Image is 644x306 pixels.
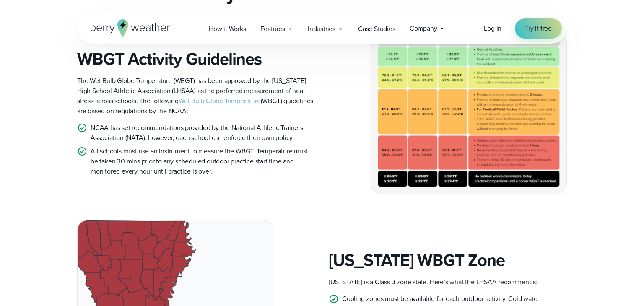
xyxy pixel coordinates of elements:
a: Case Studies [351,20,402,37]
img: Louisiana WBGT [371,32,566,193]
a: Log in [484,23,501,34]
span: Company [410,23,437,34]
a: Try it free [515,18,562,39]
span: Features [260,24,285,34]
a: How it Works [202,20,253,37]
span: Industries [308,24,335,34]
span: Try it free [525,23,552,34]
span: Case Studies [358,24,395,34]
p: [US_STATE] is a Class 3 zone state. Here’s what the LHSAA recommends: [329,277,567,287]
h3: WBGT Activity Guidelines [77,49,315,69]
p: NCAA has set recommendations provided by the National Athletic Trainers Association (NATA), howev... [91,123,315,143]
span: Log in [484,23,501,33]
span: How it Works [209,24,246,34]
p: The Wet Bulb Globe Temperature (WBGT) has been approved by the [US_STATE] High School Athletic As... [77,76,315,116]
p: All schools must use an instrument to measure the WBGT. Temperature must be taken 30 mins prior t... [91,146,315,176]
h3: [US_STATE] WBGT Zone [329,250,567,270]
a: Wet Bulb Globe Temperature [179,96,261,106]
